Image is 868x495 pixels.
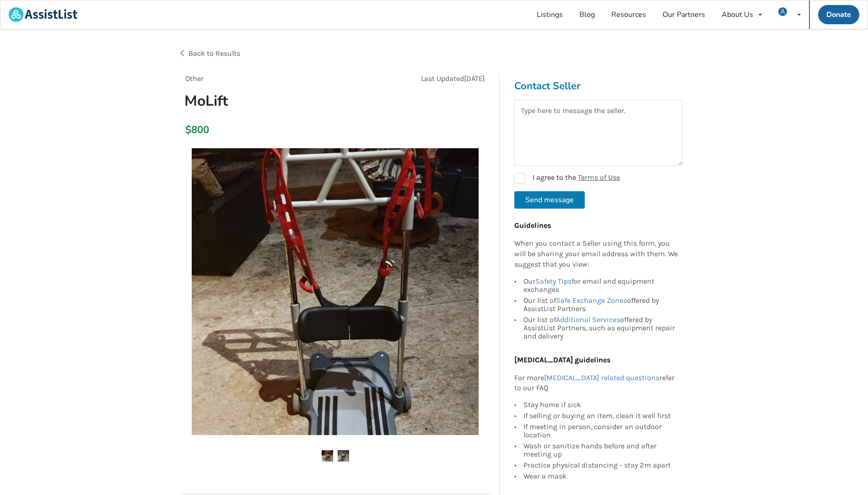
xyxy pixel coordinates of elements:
div: If selling or buying an item, clean it well first [523,410,678,421]
span: Back to Results [189,49,240,58]
b: Guidelines [514,221,551,230]
a: Our Partners [654,0,713,29]
a: Resources [603,0,654,29]
div: If meeting in person, consider an outdoor location [523,421,678,441]
a: Donate [818,5,859,24]
div: Our for email and equipment exchanges [523,277,678,295]
span: [DATE] [464,74,485,83]
a: Terms of Use [578,173,620,182]
div: Our list of offered by AssistList Partners [523,295,678,314]
span: Other [185,74,204,83]
img: molift-mechanical floor lift-transfer aids-other-assistlist-listing [338,450,349,462]
div: Practice physical distancing - stay 2m apart [523,460,678,471]
h3: Contact Seller [514,80,683,92]
a: [MEDICAL_DATA] related questions [544,373,659,382]
img: molift-mechanical floor lift-transfer aids-other-assistlist-listing [322,450,333,462]
a: Additional Services [556,315,620,324]
div: Our list of offered by AssistList Partners, such as equipment repair and delivery [523,314,678,340]
div: $800 [185,124,190,136]
button: Send message [514,191,585,209]
a: Safe Exchange Zones [556,296,627,305]
img: molift-mechanical floor lift-transfer aids-other-assistlist-listing [192,148,479,435]
img: assistlist-logo [9,7,77,22]
label: I agree to the [514,173,620,184]
div: About Us [722,11,753,18]
b: [MEDICAL_DATA] guidelines [514,355,610,364]
h1: MoLift [177,91,394,110]
div: Wash or sanitize hands before and after meeting up [523,441,678,460]
p: When you contact a Seller using this form, you will be sharing your email address with them. We s... [514,238,678,270]
div: Stay home if sick [523,401,678,410]
p: For more refer to our FAQ [514,373,678,394]
div: Wear a mask [523,471,678,480]
a: Listings [528,0,571,29]
a: Safety Tips [535,277,571,285]
a: Blog [571,0,603,29]
span: Last Updated [421,74,464,83]
img: user icon [778,7,787,16]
